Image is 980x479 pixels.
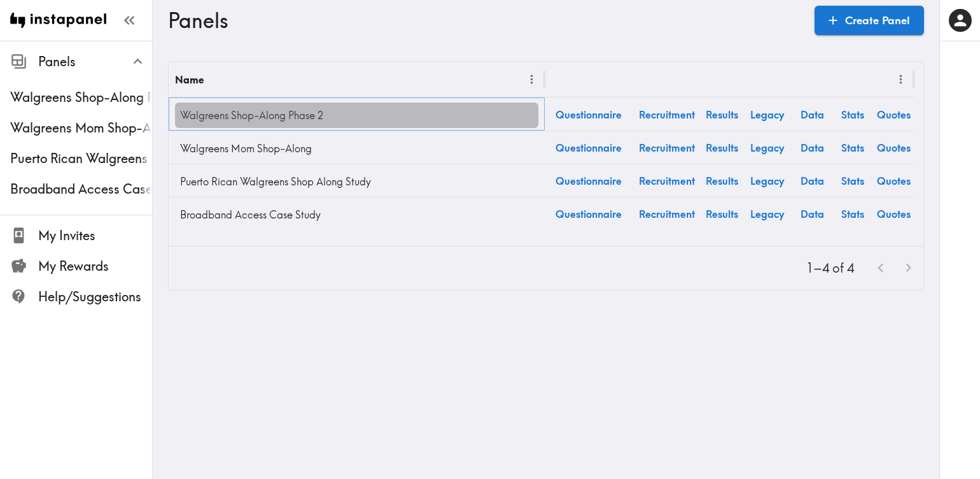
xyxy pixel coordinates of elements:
[792,164,832,197] a: Data
[175,202,538,227] a: Broadband Access Case Study
[38,53,152,71] span: Panels
[701,197,742,230] a: Results
[832,164,873,197] a: Stats
[545,164,633,197] a: Questionnaire
[633,98,701,131] a: Recruitment
[633,164,701,197] a: Recruitment
[832,98,873,131] a: Stats
[10,150,152,168] span: Puerto Rican Walgreens Shop Along Study
[175,103,538,128] a: Walgreens Shop-Along Phase 2
[175,136,538,161] a: Walgreens Mom Shop-Along
[175,169,538,194] a: Puerto Rican Walgreens Shop Along Study
[205,69,225,89] button: Sort
[873,197,914,230] a: Quotes
[742,164,792,197] a: Legacy
[792,197,832,230] a: Data
[10,180,152,198] span: Broadband Access Case Study
[891,69,911,89] button: Menu
[552,69,572,89] button: Sort
[168,8,804,32] h3: Panels
[545,98,633,131] a: Questionnaire
[873,98,914,131] a: Quotes
[806,259,854,277] p: 1–4 of 4
[832,131,873,164] a: Stats
[742,197,792,230] a: Legacy
[633,197,701,230] a: Recruitment
[701,131,742,164] a: Results
[10,89,152,106] span: Walgreens Shop-Along Phase 2
[38,227,152,245] span: My Invites
[38,288,152,306] span: Help/Suggestions
[873,131,914,164] a: Quotes
[38,257,152,275] span: My Rewards
[873,164,914,197] a: Quotes
[10,119,152,137] span: Walgreens Mom Shop-Along
[175,73,204,86] div: Name
[545,131,633,164] a: Questionnaire
[633,131,701,164] a: Recruitment
[742,98,792,131] a: Legacy
[832,197,873,230] a: Stats
[701,98,742,131] a: Results
[815,6,924,35] a: Create Panel
[701,164,742,197] a: Results
[792,98,832,131] a: Data
[742,131,792,164] a: Legacy
[792,131,832,164] a: Data
[522,69,542,89] button: Menu
[545,197,633,230] a: Questionnaire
